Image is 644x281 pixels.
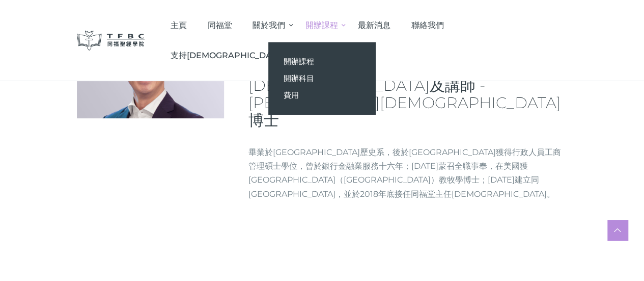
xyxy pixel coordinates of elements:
[411,20,444,30] span: 聯絡我們
[207,20,232,30] span: 同福堂
[160,40,294,70] a: 支持[DEMOGRAPHIC_DATA]
[248,60,568,129] h3: [DEMOGRAPHIC_DATA]主任[DEMOGRAPHIC_DATA]及講師 - [PERSON_NAME][DEMOGRAPHIC_DATA]博士
[160,10,197,40] a: 主頁
[305,20,338,30] span: 開辦課程
[197,10,242,40] a: 同福堂
[248,145,568,201] p: 畢業於[GEOGRAPHIC_DATA]歷史系，後於[GEOGRAPHIC_DATA]獲得行政人員工商管理碩士學位，曾於銀行金融業服務十六年；[DATE]蒙召全職事奉，在美國獲[GEOGRAPH...
[171,20,187,30] span: 主頁
[171,50,284,60] span: 支持[DEMOGRAPHIC_DATA]
[295,10,348,40] a: 開辦課程
[358,20,390,30] span: 最新消息
[268,70,375,87] a: 開辦科目
[401,10,454,40] a: 聯絡我們
[253,20,285,30] span: 關於我們
[284,90,299,100] span: 費用
[268,87,375,104] a: 費用
[268,53,375,70] a: 開辦課程
[242,10,295,40] a: 關於我們
[348,10,401,40] a: 最新消息
[77,31,145,50] img: 同福聖經學院 TFBC
[607,220,628,240] a: Scroll to top
[284,57,314,66] span: 開辦課程
[284,73,314,83] span: 開辦科目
